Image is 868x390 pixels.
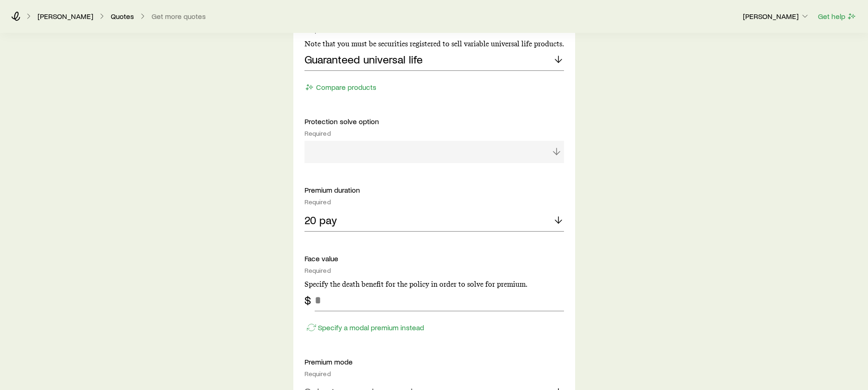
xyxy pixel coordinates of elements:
[151,12,206,21] button: Get more quotes
[817,11,857,22] button: Get help
[304,254,564,263] p: Face value
[304,117,564,126] p: Protection solve option
[742,11,810,22] button: [PERSON_NAME]
[304,370,564,377] div: Required
[304,294,311,307] div: $
[37,12,94,21] a: [PERSON_NAME]
[318,323,424,332] p: Specify a modal premium instead
[304,53,423,66] p: Guaranteed universal life
[304,267,564,274] div: Required
[304,198,564,206] div: Required
[304,357,564,366] p: Premium mode
[304,39,564,49] p: Note that you must be securities registered to sell variable universal life products.
[304,280,564,289] p: Specify the death benefit for the policy in order to solve for premium.
[743,12,810,21] p: [PERSON_NAME]
[304,322,424,333] button: Specify a modal premium instead
[304,82,377,93] button: Compare products
[110,12,134,21] a: Quotes
[304,185,564,195] p: Premium duration
[304,130,564,137] div: Required
[304,214,337,226] p: 20 pay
